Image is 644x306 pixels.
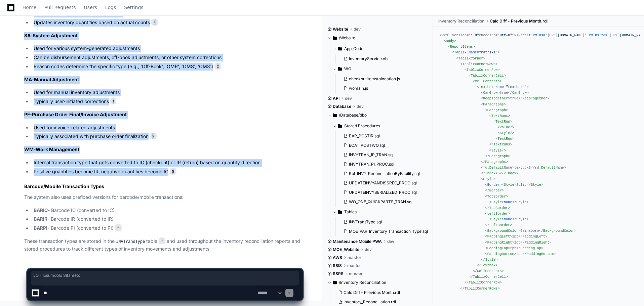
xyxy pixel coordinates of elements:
span: "matrix1" [479,50,497,54]
li: Used for manual inventory adjustments [32,89,303,96]
svg: Directory [338,45,342,53]
span: < > [485,252,516,256]
span: 2pt [485,241,552,245]
span: < > [489,114,510,118]
span: </ > [539,229,576,233]
button: UPDATEINVYSERIALIZED_PROC.sql [341,188,428,197]
strong: Manual Adjustment [34,77,79,82]
span: TextRun [498,137,512,141]
strong: Purchase Order Final/Invoice Adjustment [32,112,127,117]
span: Maintenance Mobile PWA [333,239,382,244]
span: Textbox [479,85,493,89]
span: < > [481,171,497,175]
span: </ > [512,200,529,204]
span: </ > [500,171,518,175]
strong: MA [24,77,32,82]
span: </ > [493,137,514,141]
li: Used for various system-generated adjustments [32,45,303,52]
strong: BARPI [34,225,47,231]
span: "utf-8" [498,33,512,37]
span: </ > [508,91,529,95]
span: WO_ONE_QUICKPARTS_TRAN.sql [349,199,412,205]
span: 2 [214,63,221,70]
span: MOE_PAR_Inventory_Transaction_Type.sql [349,229,428,234]
span: < > [485,108,508,112]
span: 2pt [485,246,544,250]
button: INVYTRAN_PI_PROC.sql [341,160,428,169]
span: 1 [110,98,116,104]
span: TextRuns [491,114,508,118]
h2: Barcode/Mobile Transaction Types [24,183,303,190]
span: TablixCornerRows [462,62,496,66]
span: < > [465,68,500,72]
span: INVYTRAN_PI_PROC.sql [349,162,394,167]
strong: Work Management [36,146,79,152]
span: Rpt_INVY_ReconciliationByFacility.sql [349,171,420,176]
span: TablixCornerRow [467,68,497,72]
span: Name [495,85,504,89]
button: Rpt_INVY_ReconciliationByFacility.sql [341,169,428,178]
span: TablixCornerCell [471,74,504,78]
span: LeftBorder [489,223,510,227]
span: TextRuns [493,142,510,146]
span: Style [491,200,502,204]
span: PaddingRight [525,241,550,245]
span: PaddingLeft [487,234,510,238]
span: < > [448,45,475,49]
span: < > [485,234,512,238]
svg: Directory [338,208,342,216]
span: Style [491,148,502,152]
span: < > [502,183,516,187]
span: PaddingTop [520,246,541,250]
span: </ > [522,252,556,256]
li: Updates inventory quantities based on actual counts [32,19,303,27]
span: < > [485,183,502,187]
li: - Barcode IC (converted to IC) [32,207,303,214]
span: /Website [339,35,355,41]
span: < > [485,246,510,250]
span: < > [485,241,514,245]
span: Report [518,33,531,37]
span: TopBorder [487,194,506,199]
span: Inventory Reconciliation [438,18,484,24]
span: PaddingRight [487,241,512,245]
button: InventoryService.vb [341,54,424,63]
button: MOE_PAR_Inventory_Transaction_Type.sql [341,227,428,236]
li: Used for invoice-related adjustments [32,124,303,132]
span: Gainsboro [485,229,576,233]
p: The system also uses prefixed versions for barcode/mobile transactions: [24,193,303,201]
button: WO [333,63,428,74]
span: 2pt [485,252,556,256]
span: Style [516,217,527,221]
span: Database [333,104,351,109]
span: xmlns [533,33,543,37]
span: TopBorder [489,206,508,210]
span: dev [354,27,361,32]
span: "textbox3" [506,85,527,89]
span: PaddingBottom [527,252,554,256]
span: 5 [170,168,176,175]
span: <rd Name>textbox3</rd Name> [481,166,566,170]
span: Paragraphs [483,102,504,106]
span: 7 [159,237,165,244]
span: LO - Ipsumdolo Sitametc Adip elit seddo eiu tempori utl etdo magnaaliq Enimadmin veniamq nostrude... [33,273,297,283]
p: - [24,76,303,84]
span: </ > [527,183,543,187]
span: < > [489,200,504,204]
span: LeftBorder [487,212,508,216]
span: < > [444,39,456,43]
span: </ > [516,246,543,250]
button: /Website [327,33,428,43]
strong: SA [24,33,31,38]
span: AWS [333,255,342,260]
span: Style [491,217,502,221]
span: KeepTogether [522,96,547,100]
span: < /> [489,148,506,152]
span: Website [333,27,348,32]
button: UPDATEINVYANDISSREC_PROC.sql [341,178,428,188]
strong: PF [24,112,30,117]
span: < > [485,212,510,216]
span: Settings [124,5,143,9]
button: BAR_POSTIR.sql [341,131,428,141]
span: Border [487,183,500,187]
